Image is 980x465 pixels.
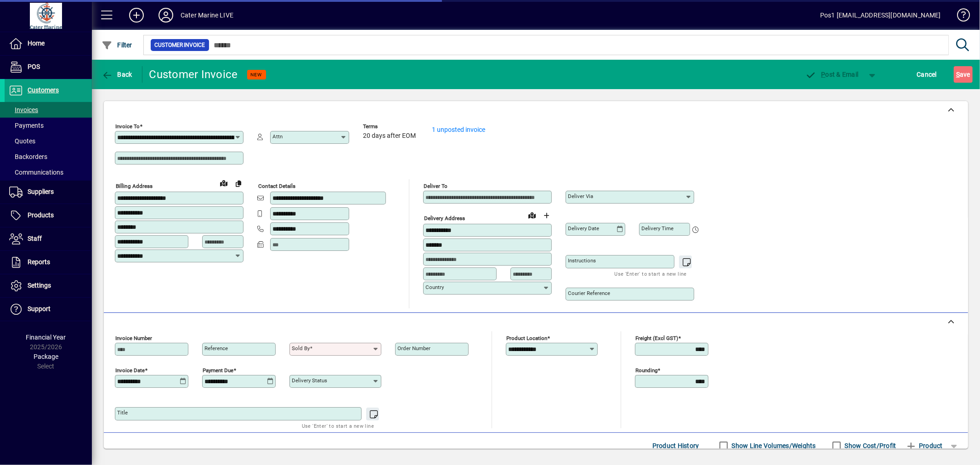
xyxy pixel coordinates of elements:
[204,345,228,352] mat-label: Reference
[821,71,826,78] span: P
[5,164,92,180] a: Communications
[99,37,135,53] button: Filter
[820,8,941,23] div: Pos1 [EMAIL_ADDRESS][DOMAIN_NAME]
[28,40,45,47] span: Home
[5,227,92,250] a: Staff
[805,71,859,78] span: ost & Email
[954,66,973,83] button: Save
[956,67,970,82] span: ave
[216,176,231,190] a: View on map
[506,335,547,341] mat-label: Product location
[9,122,44,129] span: Payments
[28,86,59,94] span: Customers
[5,133,92,149] a: Quotes
[568,290,610,296] mat-label: Courier Reference
[26,334,66,341] span: Financial Year
[5,56,92,79] a: POS
[649,437,703,454] button: Product History
[9,169,63,176] span: Communications
[122,7,151,23] button: Add
[424,183,448,189] mat-label: Deliver To
[28,305,51,312] span: Support
[5,32,92,55] a: Home
[28,63,40,70] span: POS
[28,282,51,289] span: Settings
[730,441,816,450] label: Show Line Volumes/Weights
[181,8,233,23] div: Cater Marine LIVE
[115,335,152,341] mat-label: Invoice number
[5,149,92,164] a: Backorders
[956,71,960,78] span: S
[115,123,140,130] mat-label: Invoice To
[635,367,657,374] mat-label: Rounding
[28,258,50,266] span: Reports
[9,137,35,145] span: Quotes
[363,132,416,140] span: 20 days after EOM
[363,124,418,130] span: Terms
[28,188,54,195] span: Suppliers
[652,438,699,453] span: Product History
[917,67,937,82] span: Cancel
[615,268,687,279] mat-hint: Use 'Enter' to start a new line
[302,420,374,431] mat-hint: Use 'Enter' to start a new line
[292,345,310,352] mat-label: Sold by
[425,284,444,290] mat-label: Country
[906,438,943,453] span: Product
[272,133,283,140] mat-label: Attn
[5,204,92,227] a: Products
[801,66,863,83] button: Post & Email
[901,437,947,454] button: Add product line item
[635,335,678,341] mat-label: Freight (excl GST)
[9,106,38,113] span: Invoices
[843,441,896,450] label: Show Cost/Profit
[5,298,92,321] a: Support
[149,67,238,82] div: Customer Invoice
[5,118,92,133] a: Payments
[151,7,181,23] button: Profile
[117,409,128,416] mat-label: Title
[203,367,233,374] mat-label: Payment due
[99,66,135,83] button: Back
[641,225,674,232] mat-label: Delivery time
[5,274,92,297] a: Settings
[28,235,42,242] span: Staff
[231,176,246,191] button: Copy to Delivery address
[251,72,262,78] span: NEW
[5,181,92,204] a: Suppliers
[28,211,54,219] span: Products
[5,102,92,118] a: Invoices
[154,40,205,50] span: Customer Invoice
[102,71,132,78] span: Back
[34,353,58,360] span: Package
[292,377,327,384] mat-label: Delivery status
[115,367,145,374] mat-label: Invoice date
[432,126,485,133] a: 1 unposted invoice
[915,66,940,83] button: Cancel
[5,251,92,274] a: Reports
[950,2,969,32] a: Knowledge Base
[92,66,142,83] app-page-header-button: Back
[9,153,47,160] span: Backorders
[102,41,132,49] span: Filter
[397,345,431,352] mat-label: Order number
